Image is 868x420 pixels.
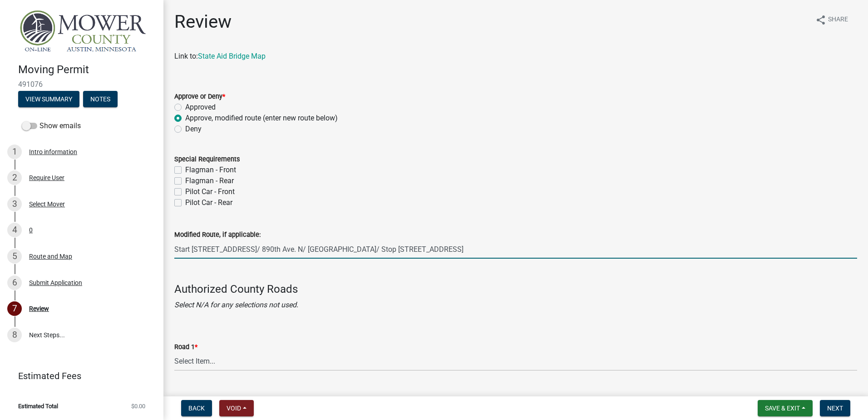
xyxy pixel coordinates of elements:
[188,405,205,412] span: Back
[7,275,22,290] div: 6
[185,186,235,197] label: Pilot Car - Front
[18,403,58,409] span: Estimated Total
[758,400,813,416] button: Save & Exit
[83,91,118,107] button: Notes
[219,400,254,416] button: Void
[174,283,857,296] h4: Authorized County Roads
[185,102,216,113] label: Approved
[827,405,843,412] span: Next
[828,15,848,25] span: Share
[185,124,202,135] label: Deny
[765,405,800,412] span: Save & Exit
[29,280,82,286] div: Submit Application
[22,120,81,131] label: Show emails
[185,197,232,208] label: Pilot Car - Rear
[7,249,22,264] div: 5
[7,367,149,385] a: Estimated Fees
[131,403,145,409] span: $0.00
[7,170,22,185] div: 2
[18,91,79,107] button: View Summary
[174,344,197,350] label: Road 1
[83,96,118,103] wm-modal-confirm: Notes
[174,300,298,309] i: Select N/A for any selections not used.
[18,80,145,89] span: 491076
[185,113,338,124] label: Approve, modified route (enter new route below)
[18,10,149,54] img: Mower County, Minnesota
[227,405,241,412] span: Void
[29,201,65,207] div: Select Mover
[181,400,212,416] button: Back
[7,328,22,342] div: 8
[7,197,22,211] div: 3
[18,96,79,103] wm-modal-confirm: Summary
[7,145,22,159] div: 1
[29,149,77,155] div: Intro information
[815,15,826,25] i: share
[185,175,234,186] label: Flagman - Rear
[7,223,22,237] div: 4
[820,400,850,416] button: Next
[174,51,857,73] p: Link to:
[174,232,261,238] label: Modified Route, if applicable:
[29,305,49,312] div: Review
[174,156,240,163] label: Special Requirements
[29,227,33,233] div: 0
[7,301,22,316] div: 7
[174,94,225,100] label: Approve or Deny
[198,52,266,60] a: State Aid Bridge Map
[29,253,72,260] div: Route and Map
[18,63,156,76] h4: Moving Permit
[185,165,236,175] label: Flagman - Front
[808,11,855,29] button: shareShare
[29,175,64,181] div: Require User
[174,11,232,33] h1: Review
